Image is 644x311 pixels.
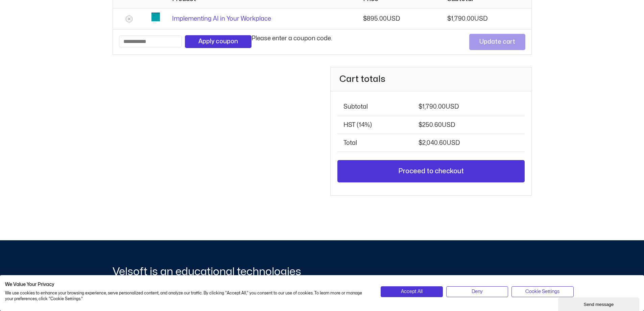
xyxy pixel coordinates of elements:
span: Cookie Settings [525,288,559,295]
span: $ [447,16,451,22]
a: Implementing AI in Your Workplace [172,16,271,22]
iframe: chat widget [558,296,641,311]
bdi: 1,790.00 [419,104,446,110]
h2: We Value Your Privacy [5,282,371,288]
button: Apply coupon [185,35,252,48]
span: Accept All [401,288,423,295]
th: HST (14%) [337,116,412,134]
bdi: 1,790.00 [447,16,474,22]
bdi: 2,040.60 [419,140,447,146]
p: We use cookies to enhance your browsing experience, serve personalized content, and analyze our t... [5,290,371,302]
span: 250.60 [419,122,455,128]
a: Remove Implementing AI in Your Workplace from cart [126,16,133,22]
bdi: 895.00 [363,16,387,22]
img: Implementing AI in Your Workplace [151,13,160,25]
button: Update cart [469,34,525,50]
button: Adjust cookie preferences [511,286,573,297]
span: $ [419,104,422,110]
h2: Velsoft is an educational technologies company focusing on content, platforms and custom developm... [113,265,320,307]
th: Total [337,134,412,152]
span: Deny [472,288,483,295]
a: Proceed to checkout [337,160,524,182]
span: $ [419,140,422,146]
span: $ [363,16,367,22]
button: Deny all cookies [446,286,508,297]
th: Subtotal [337,98,412,116]
button: Accept all cookies [381,286,443,297]
span: $ [419,122,422,128]
h2: Cart totals [331,67,531,91]
p: Please enter a coupon code. [252,34,332,43]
